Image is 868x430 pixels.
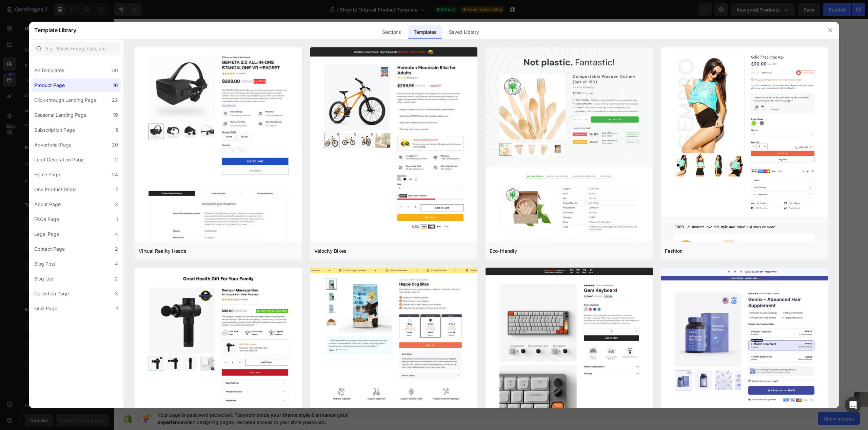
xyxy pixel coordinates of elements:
h1: Le Pommeau filtrant POMŌ [417,23,580,60]
div: Quiz Page [34,304,57,313]
div: Eco-friendly [490,247,517,255]
div: 22 [112,96,118,104]
div: 2 [115,275,118,283]
p: 100% Money-Back [184,280,231,287]
div: ADD TO CART [480,216,517,223]
div: 4 [115,260,118,268]
div: Virtual Reality Heads [139,247,186,255]
div: One Product Store [34,185,76,194]
div: Saved Library [443,25,485,39]
p: Warranty [184,300,207,307]
input: quantity [550,184,565,200]
p: Notre pommeau de douche purifie votre eau du chlore, du calcaire et des métaux lourds. Il protège... [417,94,576,122]
div: €79,00 [441,75,462,85]
span: Blanc [448,148,459,153]
div: Fashion [665,247,683,255]
div: Seasonal Landing Page [34,111,86,119]
div: Open Intercom Messenger [845,397,861,413]
div: SHOP NOW [484,236,514,243]
input: E.g.: Black Friday, Sale, etc. [32,42,121,55]
button: increment [565,184,581,200]
div: Click-through Landing Page [34,96,96,104]
p: 2,500+ Verified Reviews! [452,63,500,69]
legend: Couleur: Noir [417,131,453,140]
div: €99,00 [417,75,438,85]
button: SHOP NOW [417,231,580,248]
div: About Page [34,200,61,208]
div: Home Page [34,171,60,179]
div: 5 [115,126,118,134]
button: ADD TO CART [417,211,580,227]
div: FAQs Page [34,215,59,223]
div: 7 [115,185,118,194]
div: Collection Page [34,290,69,298]
div: 3 [115,200,118,208]
div: 24 [112,171,118,179]
div: Vélocity Bikes [314,247,347,255]
div: Lead Generation Page [34,156,84,164]
span: Beige [476,148,488,153]
p: Customize the deck with our $29.99 design service to make it your own. You can contact us by: Ema... [423,278,574,299]
div: Blog Post [34,260,55,268]
div: 116 [111,66,118,74]
p: Low stock - 10 items left [429,168,492,175]
div: Templates [408,25,442,39]
div: Sections [377,25,406,39]
div: Legal Page [34,230,59,238]
div: 2 [115,156,118,164]
div: Product Page [34,81,65,89]
div: Advertorial Page [34,141,72,149]
div: 1 [116,215,118,223]
div: 4 [115,230,118,238]
div: Subscription Page [34,126,75,134]
p: Shipping [184,259,207,267]
div: 16 [113,81,118,89]
span: Noir [423,148,431,153]
div: 1 [116,304,118,313]
p: Quantité [418,189,497,196]
div: 20 [112,141,118,149]
div: 3 [115,290,118,298]
p: Customize Your Gem Skateboard [433,267,518,274]
button: decrement [534,184,550,200]
h2: Template Library [34,21,76,39]
div: Blog List [34,275,53,283]
div: 2 [115,245,118,253]
div: All Templates [34,66,64,74]
div: 19 [113,111,118,119]
div: Contact Page [34,245,65,253]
